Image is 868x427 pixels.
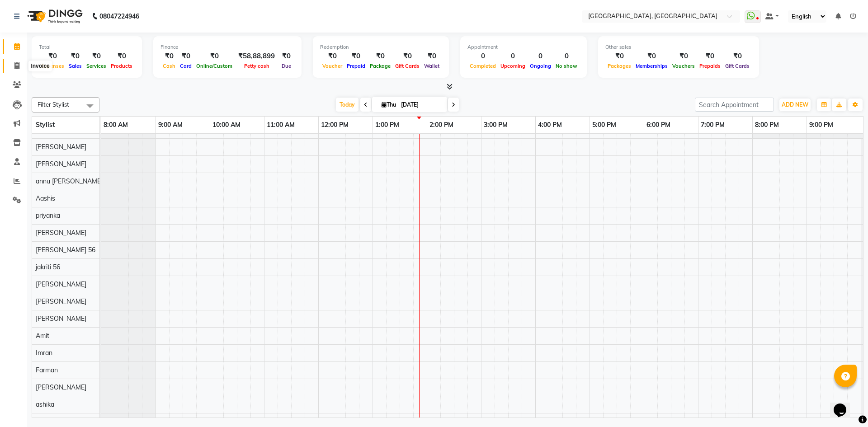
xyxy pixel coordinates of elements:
[670,63,697,69] span: Vouchers
[242,63,272,69] span: Petty cash
[528,63,553,69] span: Ongoing
[779,99,811,111] button: ADD NEW
[66,51,84,61] div: ₹0
[344,63,368,69] span: Prepaid
[160,51,178,61] div: ₹0
[528,51,553,61] div: 0
[84,63,108,69] span: Services
[590,118,618,131] a: 5:00 PM
[467,51,498,61] div: 0
[36,194,55,202] span: Aashis
[393,63,422,69] span: Gift Cards
[807,118,835,131] a: 9:00 PM
[536,118,564,131] a: 4:00 PM
[194,51,235,61] div: ₹0
[235,51,278,61] div: ₹58,88,899
[379,101,398,108] span: Thu
[319,118,351,131] a: 12:00 PM
[481,118,510,131] a: 3:00 PM
[467,43,580,51] div: Appointment
[633,51,670,61] div: ₹0
[194,63,235,69] span: Online/Custom
[160,63,178,69] span: Cash
[553,63,580,69] span: No show
[36,418,86,426] span: [PERSON_NAME]
[670,51,697,61] div: ₹0
[368,63,393,69] span: Package
[39,43,135,51] div: Total
[344,51,368,61] div: ₹0
[36,229,86,237] span: [PERSON_NAME]
[36,177,103,185] span: annu [PERSON_NAME]
[279,63,293,69] span: Due
[398,98,443,112] input: 2025-09-04
[320,43,442,51] div: Redemption
[36,263,60,271] span: jakriti 56
[368,51,393,61] div: ₹0
[320,63,344,69] span: Voucher
[84,51,108,61] div: ₹0
[753,118,781,131] a: 8:00 PM
[697,51,723,61] div: ₹0
[36,160,86,168] span: [PERSON_NAME]
[36,246,95,254] span: [PERSON_NAME] 56
[108,63,135,69] span: Products
[99,4,139,29] b: 08047224946
[723,63,752,69] span: Gift Cards
[723,51,752,61] div: ₹0
[336,98,359,112] span: Today
[553,51,580,61] div: 0
[633,63,670,69] span: Memberships
[373,118,401,131] a: 1:00 PM
[697,63,723,69] span: Prepaids
[782,101,808,108] span: ADD NEW
[36,143,86,151] span: [PERSON_NAME]
[605,63,633,69] span: Packages
[101,118,130,131] a: 8:00 AM
[36,280,86,288] span: [PERSON_NAME]
[427,118,456,131] a: 2:00 PM
[108,51,135,61] div: ₹0
[320,51,344,61] div: ₹0
[422,63,442,69] span: Wallet
[36,297,86,305] span: [PERSON_NAME]
[178,63,194,69] span: Card
[422,51,442,61] div: ₹0
[156,118,185,131] a: 9:00 AM
[178,51,194,61] div: ₹0
[393,51,422,61] div: ₹0
[698,118,727,131] a: 7:00 PM
[36,400,54,408] span: ashika
[830,391,859,418] iframe: chat widget
[36,349,52,357] span: Imran
[264,118,297,131] a: 11:00 AM
[278,51,294,61] div: ₹0
[498,51,528,61] div: 0
[36,366,58,374] span: Farman
[28,61,52,71] div: Invoice
[160,43,294,51] div: Finance
[36,332,49,340] span: Amit
[36,121,55,129] span: Stylist
[36,383,86,391] span: [PERSON_NAME]
[23,4,85,29] img: logo
[36,211,60,220] span: priyanka
[644,118,673,131] a: 6:00 PM
[605,43,752,51] div: Other sales
[38,101,69,108] span: Filter Stylist
[66,63,84,69] span: Sales
[210,118,243,131] a: 10:00 AM
[695,98,774,112] input: Search Appointment
[36,314,86,323] span: [PERSON_NAME]
[39,51,66,61] div: ₹0
[467,63,498,69] span: Completed
[605,51,633,61] div: ₹0
[498,63,528,69] span: Upcoming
